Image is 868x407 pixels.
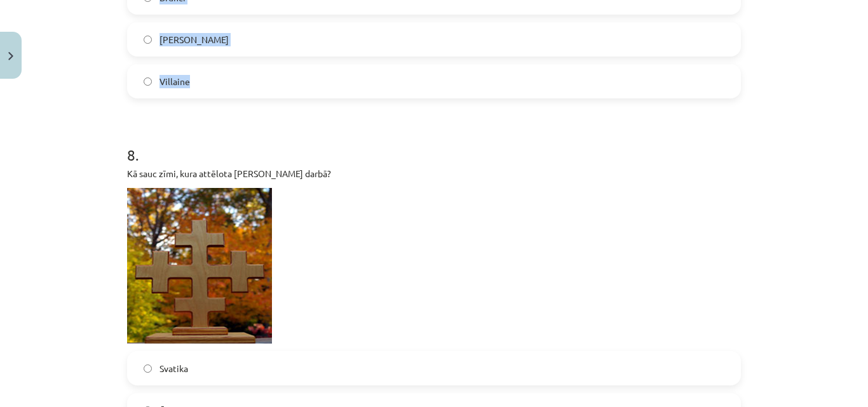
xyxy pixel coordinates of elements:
span: Svatika [159,362,188,375]
input: Svatika [144,364,152,373]
input: [PERSON_NAME] [144,36,152,44]
input: Villaine [144,77,152,86]
img: icon-close-lesson-0947bae3869378f0d4975bcd49f059093ad1ed9edebbc8119c70593378902aed.svg [8,52,13,60]
p: Kā sauc zīmi, kura attēlota [PERSON_NAME] darbā? [127,167,741,180]
span: [PERSON_NAME] [159,33,229,46]
h1: 8 . [127,124,741,163]
span: Villaine [159,75,190,88]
